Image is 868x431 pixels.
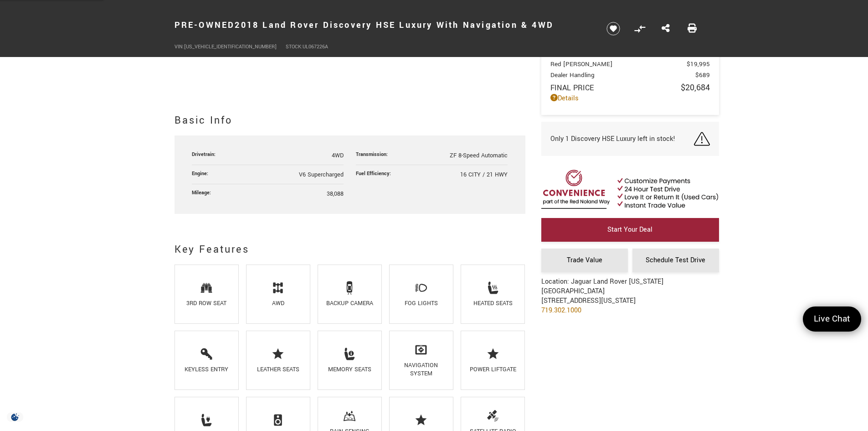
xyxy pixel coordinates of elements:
span: $19,995 [687,60,710,68]
a: Start Your Deal [541,218,719,242]
span: Stock: [286,43,303,50]
span: Live Chat [809,313,855,325]
span: Dealer Handling [550,71,695,79]
a: Final Price $20,684 [550,82,710,93]
span: $689 [695,71,710,79]
button: Save vehicle [603,21,623,36]
span: UL067226A [303,43,328,50]
div: Drivetrain: [192,151,220,158]
div: Navigation System [396,361,446,378]
span: $20,684 [681,82,710,93]
button: Compare Vehicle [633,22,647,36]
div: Fuel Efficiency: [356,170,395,177]
a: Details [550,93,710,103]
div: AWD [253,299,303,307]
h2: Key Features [175,241,525,258]
strong: Pre-Owned [175,19,235,31]
a: Dealer Handling $689 [550,71,710,79]
span: Final Price [550,83,681,93]
div: Backup Camera [325,299,375,307]
a: Schedule Test Drive [632,249,719,272]
div: Keyless Entry [182,365,231,374]
a: 719.302.1000 [541,306,581,315]
div: Engine: [192,170,213,177]
span: Start Your Deal [607,225,652,234]
div: Leather Seats [253,365,303,374]
div: 3rd Row Seat [182,299,231,307]
span: Trade Value [567,255,602,265]
div: Power Liftgate [468,365,518,374]
span: 16 CITY / 21 HWY [460,171,508,179]
span: Only 1 Discovery HSE Luxury left in stock! [550,134,675,144]
div: Location: Jaguar Land Rover [US_STATE][GEOGRAPHIC_DATA] [STREET_ADDRESS][US_STATE] [541,277,719,322]
div: Fog Lights [396,299,446,307]
div: Transmission: [356,151,392,158]
span: [US_VEHICLE_IDENTIFICATION_NUMBER] [184,43,277,50]
a: Share this Pre-Owned 2018 Land Rover Discovery HSE Luxury With Navigation & 4WD [662,23,670,35]
h2: Basic Info [175,112,525,129]
a: Trade Value [541,249,628,272]
span: 38,088 [327,190,344,198]
section: Click to Open Cookie Consent Modal [5,412,26,422]
span: Schedule Test Drive [646,255,705,265]
div: Memory Seats [325,365,375,374]
span: Red [PERSON_NAME] [550,60,687,68]
div: Mileage: [192,189,216,197]
a: Live Chat [803,306,861,332]
a: Red [PERSON_NAME] $19,995 [550,60,710,68]
span: ZF 8-Speed Automatic [450,151,508,160]
span: VIN: [175,43,184,50]
span: 4WD [332,151,344,160]
h1: 2018 Land Rover Discovery HSE Luxury With Navigation & 4WD [175,7,591,43]
a: Print this Pre-Owned 2018 Land Rover Discovery HSE Luxury With Navigation & 4WD [688,23,697,35]
div: Heated Seats [468,299,518,307]
img: Opt-Out Icon [5,412,26,422]
span: V6 Supercharged [299,171,344,179]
